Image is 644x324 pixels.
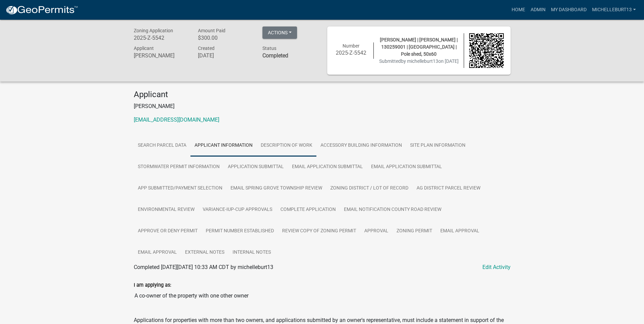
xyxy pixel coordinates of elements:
[379,58,459,64] span: Submitted on [DATE]
[380,37,458,57] span: [PERSON_NAME] | [PERSON_NAME] | 130259001 | [GEOGRAPHIC_DATA] | Pole shed, 50x60
[589,3,639,16] a: michelleburt13
[228,242,275,264] a: Internal Notes
[343,43,360,49] span: Number
[198,35,252,41] h6: $300.00
[412,178,484,199] a: AG DISTRICT PARCEL REVIEW
[226,178,326,199] a: Email SPRING GROVE TOWNSHIP REVIEW
[198,52,252,59] h6: [DATE]
[134,178,226,199] a: APP SUBMITTED/PAYMENT SELECTION
[134,116,219,123] a: [EMAIL_ADDRESS][DOMAIN_NAME]
[190,135,257,157] a: APPLICANT INFORMATION
[334,50,369,56] h6: 2025-Z-5542
[202,220,278,242] a: PERMIT NUMBER ESTABLISHED
[288,156,367,178] a: Email APPLICATION SUBMITTAL
[134,52,188,59] h6: [PERSON_NAME]
[367,156,446,178] a: Email APPLICATION SUBMITTAL
[134,220,202,242] a: APPROVE OR DENY PERMIT
[360,220,392,242] a: APPROVAL
[482,263,511,271] a: Edit Activity
[257,135,316,157] a: DESCRIPTION OF WORK
[134,264,273,270] span: Completed [DATE][DATE] 10:33 AM CDT by michelleburt13
[401,58,438,64] span: by michelleburt13
[134,199,199,221] a: ENVIRONMENTAL REVIEW
[262,52,288,59] strong: Completed
[340,199,445,221] a: Email NOTIFICATION COUNTY ROAD REVIEW
[198,46,215,51] span: Created
[262,26,297,39] button: Actions
[509,3,528,16] a: Home
[134,35,188,41] h6: 2025-Z-5542
[198,28,225,33] span: Amount Paid
[326,178,412,199] a: ZONING DISTRICT / LOT OF RECORD
[262,46,276,51] span: Status
[134,102,511,110] p: [PERSON_NAME]
[134,90,511,100] h4: Applicant
[199,199,276,221] a: VARIANCE-IUP-CUP APPROVALS
[134,156,224,178] a: STORMWATER PERMIT INFORMATION
[181,242,228,264] a: External Notes
[469,33,504,68] img: QR code
[548,3,589,16] a: My Dashboard
[134,28,173,33] span: Zoning Application
[134,283,171,288] label: I am applying as:
[436,220,483,242] a: Email APPROVAL
[406,135,470,157] a: SITE PLAN INFORMATION
[134,242,181,264] a: Email APPROVAL
[316,135,406,157] a: ACCESSORY BUILDING INFORMATION
[278,220,360,242] a: Review Copy of Zoning Permit
[392,220,436,242] a: Zoning Permit
[224,156,288,178] a: APPLICATION SUBMITTAL
[276,199,340,221] a: COMPLETE APPLICATION
[134,46,154,51] span: Applicant
[528,3,548,16] a: Admin
[134,135,190,157] a: Search Parcel Data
